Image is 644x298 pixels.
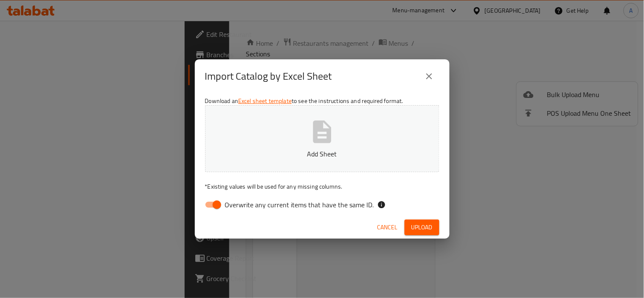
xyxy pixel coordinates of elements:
[218,149,426,159] p: Add Sheet
[374,220,401,235] button: Cancel
[377,222,398,233] span: Cancel
[238,95,292,106] a: Excel sheet template
[405,220,439,235] button: Upload
[411,222,433,233] span: Upload
[377,201,386,209] svg: If the overwrite option isn't selected, then the items that match an existing ID will be ignored ...
[419,66,439,86] button: close
[195,93,450,216] div: Download an to see the instructions and required format.
[205,105,439,172] button: Add Sheet
[205,70,332,83] h2: Import Catalog by Excel Sheet
[205,182,439,191] p: Existing values will be used for any missing columns.
[225,200,374,210] span: Overwrite any current items that have the same ID.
